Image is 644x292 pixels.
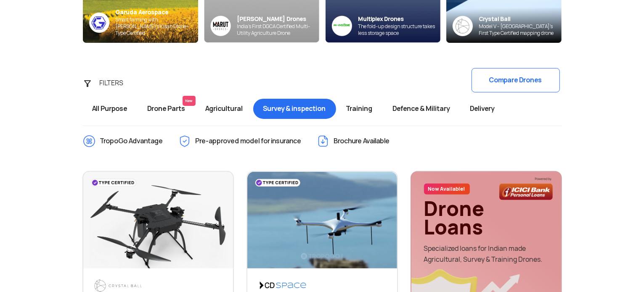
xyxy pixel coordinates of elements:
button: Compare Drones [472,68,560,92]
div: Smart farming with [PERSON_NAME]’s Kisan Drone - Type Certified [116,16,198,37]
span: TropoGo Advantage [100,134,163,148]
span: Pre-approved model for insurance [196,134,302,148]
img: ic_garuda_sky.png [89,13,109,33]
div: Garuda Aerospace [116,8,198,16]
img: ic_Pre-approved.png [178,134,191,148]
img: ic_TropoGo_Advantage.png [82,134,96,148]
span: Training [336,99,383,119]
span: Delivery [460,99,505,119]
div: Model V - [GEOGRAPHIC_DATA]’s First Type Certified mapping drone [479,23,562,37]
img: crystalball-logo-banner.png [453,16,473,36]
span: All Purpose [82,99,138,119]
span: Defence & Military [383,99,460,119]
span: Agricultural [196,99,253,119]
div: Drone Loans [424,200,549,237]
div: FILTERS [95,75,139,92]
img: Group%2036313.png [210,16,231,36]
span: Now Available! [424,184,470,195]
img: ic_Brochure.png [316,134,330,148]
img: Drone Image [83,172,233,277]
span: New [183,96,196,106]
span: Survey & inspection [253,99,336,119]
span: Brochure Available [334,134,390,148]
div: India’s First DGCA Certified Multi-Utility Agriculture Drone [237,23,319,37]
div: Specialized loans for Indian made Agricultural, Survey & Training Drones. [424,243,549,265]
div: The fold-up design structure takes less storage space [358,23,440,37]
div: Multiplex Drones [358,15,440,23]
span: Drone Parts [138,99,196,119]
img: bg_icicilogo2.png [499,177,553,200]
div: Crystal Ball [479,15,562,23]
div: [PERSON_NAME] Drones [237,15,319,23]
img: ic_multiplex_sky.png [331,16,352,36]
img: Drone Image [247,172,397,277]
